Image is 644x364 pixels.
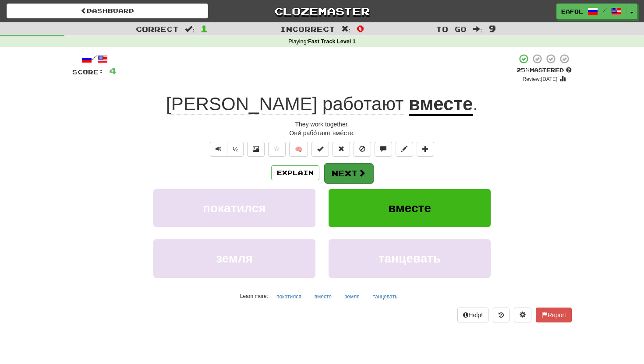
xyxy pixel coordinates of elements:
button: земля [153,239,315,277]
span: 4 [109,65,117,76]
button: Ignore sentence (alt+i) [354,142,371,157]
button: Add to collection (alt+a) [417,142,434,157]
span: [PERSON_NAME] [166,94,317,115]
button: ½ [227,142,244,157]
span: танцевать [379,252,441,265]
span: покатился [203,201,266,215]
button: Favorite sentence (alt+f) [268,142,286,157]
button: вместе [310,290,336,303]
button: Play sentence audio (ctl+space) [210,142,227,157]
button: Discuss sentence (alt+u) [375,142,392,157]
small: Learn more: [240,293,268,299]
span: / [602,7,607,13]
span: работают [322,94,403,115]
span: eafol [561,7,583,15]
span: 0 [357,23,364,34]
span: : [185,25,195,33]
span: 9 [488,23,496,34]
button: земля [340,290,364,303]
button: Help! [457,308,488,322]
u: вместе [409,94,473,116]
button: танцевать [368,290,402,303]
div: They work together. [72,120,572,129]
a: Clozemaster [221,3,423,19]
span: To go [436,24,467,33]
a: Dashboard [7,3,208,18]
span: 25 % [517,66,530,73]
button: покатился [272,290,306,303]
button: Reset to 0% Mastered (alt+r) [333,142,350,157]
span: Correct [136,24,179,33]
div: Mastered [517,66,572,74]
strong: Fast Track Level 1 [308,38,356,45]
button: покатился [153,189,315,227]
button: танцевать [329,239,491,277]
span: : [473,25,482,33]
span: вместе [388,201,431,215]
span: Score: [72,68,104,76]
span: земля [216,252,253,265]
span: : [341,25,351,33]
button: Round history (alt+y) [493,308,510,322]
button: Set this sentence to 100% Mastered (alt+m) [311,142,329,157]
button: Edit sentence (alt+d) [396,142,413,157]
button: Report [536,308,572,322]
button: Next [324,163,373,183]
div: / [72,53,117,64]
small: Review: [DATE] [523,76,558,82]
span: 1 [201,23,208,34]
a: eafol / [556,3,626,19]
span: . [473,94,478,114]
button: Show image (alt+x) [247,142,265,157]
button: 🧠 [289,142,308,157]
div: Они́ рабо́тают вме́сте. [72,129,572,137]
button: Explain [271,165,319,180]
button: вместе [329,189,491,227]
div: Text-to-speech controls [208,142,244,157]
span: Incorrect [280,24,335,33]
